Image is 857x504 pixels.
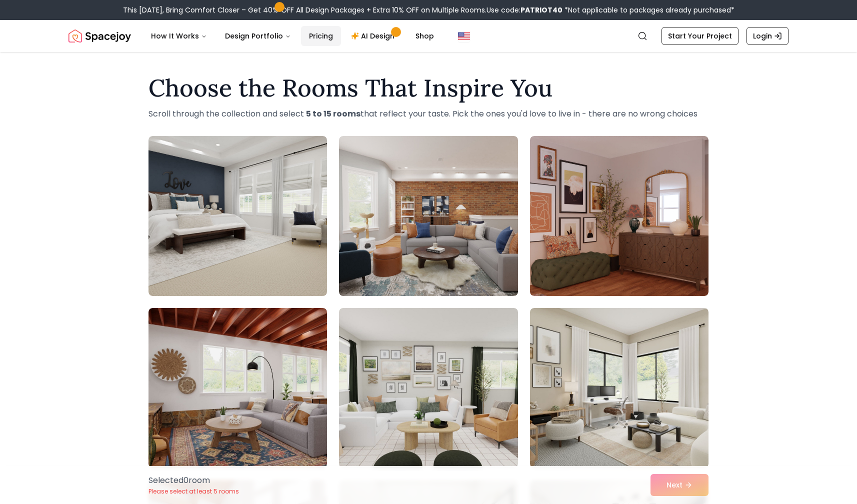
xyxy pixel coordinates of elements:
a: Shop [407,26,442,46]
h1: Choose the Rooms That Inspire You [148,76,708,100]
strong: 5 to 15 rooms [306,108,360,119]
p: Selected 0 room [148,474,239,486]
div: This [DATE], Bring Comfort Closer – Get 40% OFF All Design Packages + Extra 10% OFF on Multiple R... [123,5,734,15]
img: Room room-5 [339,308,517,468]
a: Start Your Project [661,27,738,45]
span: *Not applicable to packages already purchased* [562,5,734,15]
button: How It Works [143,26,215,46]
p: Please select at least 5 rooms [148,487,239,495]
img: Room room-6 [530,308,708,468]
button: Design Portfolio [217,26,299,46]
a: Spacejoy [68,26,131,46]
img: Room room-1 [148,136,327,296]
img: Room room-4 [148,308,327,468]
a: AI Design [343,26,405,46]
p: Scroll through the collection and select that reflect your taste. Pick the ones you'd love to liv... [148,108,708,120]
b: PATRIOT40 [520,5,562,15]
img: Spacejoy Logo [68,26,131,46]
img: Room room-2 [339,136,517,296]
nav: Global [68,20,788,52]
img: United States [458,30,470,42]
img: Room room-3 [530,136,708,296]
span: Use code: [486,5,562,15]
a: Login [746,27,788,45]
nav: Main [143,26,442,46]
a: Pricing [301,26,341,46]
